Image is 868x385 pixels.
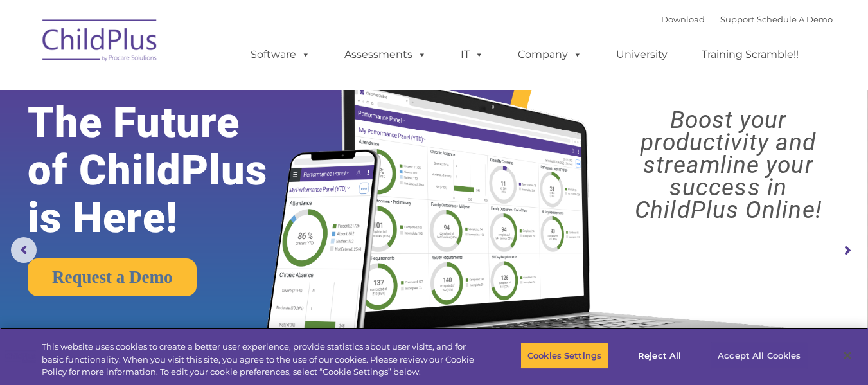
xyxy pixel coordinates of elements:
[720,14,754,24] a: Support
[833,341,862,370] button: Close
[757,14,833,24] a: Schedule A Demo
[238,42,323,67] a: Software
[520,342,608,369] button: Cookies Settings
[661,14,833,24] font: |
[599,109,857,221] rs-layer: Boost your productivity and streamline your success in ChildPlus Online!
[689,42,811,67] a: Training Scramble!!
[28,99,305,242] rs-layer: The Future of ChildPlus is Here!
[179,138,233,147] span: Phone number
[179,85,218,94] span: Last name
[505,42,595,67] a: Company
[711,342,808,369] button: Accept All Cookies
[448,42,497,67] a: IT
[36,10,164,75] img: ChildPlus by Procare Solutions
[603,42,680,67] a: University
[661,14,705,24] a: Download
[28,258,197,296] a: Request a Demo
[42,341,477,379] div: This website uses cookies to create a better user experience, provide statistics about user visit...
[332,42,439,67] a: Assessments
[619,342,700,369] button: Reject All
